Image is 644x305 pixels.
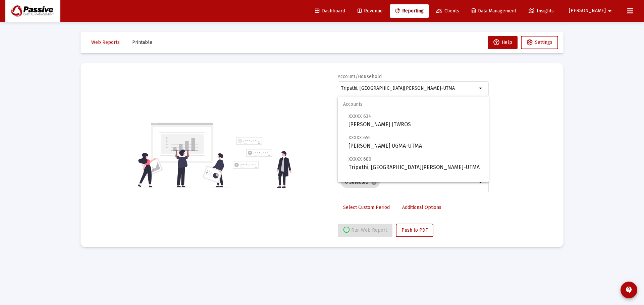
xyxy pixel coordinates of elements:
span: Additional Options [402,205,441,210]
span: XXXXX 680 [348,156,371,162]
img: reporting [137,122,229,188]
button: Help [488,36,518,49]
span: Tripathi, [GEOGRAPHIC_DATA][PERSON_NAME]-UTMA [348,155,483,171]
a: Clients [431,4,465,18]
span: [PERSON_NAME] [569,8,606,14]
a: Revenue [352,4,388,18]
span: Clients [436,8,459,14]
a: Reporting [390,4,429,18]
span: [PERSON_NAME] JTWROS [348,112,483,129]
mat-icon: contact_support [625,286,633,294]
span: Printable [132,40,152,45]
span: Insights [529,8,554,14]
mat-icon: arrow_drop_down [477,178,485,186]
span: Households [338,177,489,193]
button: Push to PDF [396,224,433,237]
span: Web Reports [91,40,120,45]
mat-chip: 6 Selected [341,177,380,188]
mat-icon: cancel [371,179,377,185]
img: Dashboard [10,4,55,18]
button: Settings [521,36,558,49]
span: Select Custom Period [343,205,390,210]
span: Help [493,40,512,45]
span: Reporting [395,8,424,14]
span: XXXXX 655 [348,135,371,141]
a: Data Management [466,4,522,18]
button: Web Reports [86,36,125,49]
span: Data Management [472,8,516,14]
span: Push to PDF [401,227,428,233]
a: Dashboard [310,4,351,18]
button: Printable [127,36,158,49]
button: [PERSON_NAME] [561,4,622,17]
span: [PERSON_NAME] UGMA-UTMA [348,134,483,150]
span: Dashboard [315,8,345,14]
span: Settings [535,40,552,45]
mat-icon: arrow_drop_down [477,84,485,92]
button: Run Web Report [338,224,392,237]
span: Run Web Report [343,227,387,233]
span: XXXXX 634 [348,113,371,119]
img: reporting-alt [233,137,291,188]
label: Account/Household [338,74,382,79]
span: Revenue [358,8,383,14]
span: Accounts [338,96,489,112]
input: Search or select an account or household [341,86,477,91]
mat-icon: arrow_drop_down [606,4,614,18]
mat-chip-list: Selection [341,176,477,189]
a: Insights [523,4,559,18]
